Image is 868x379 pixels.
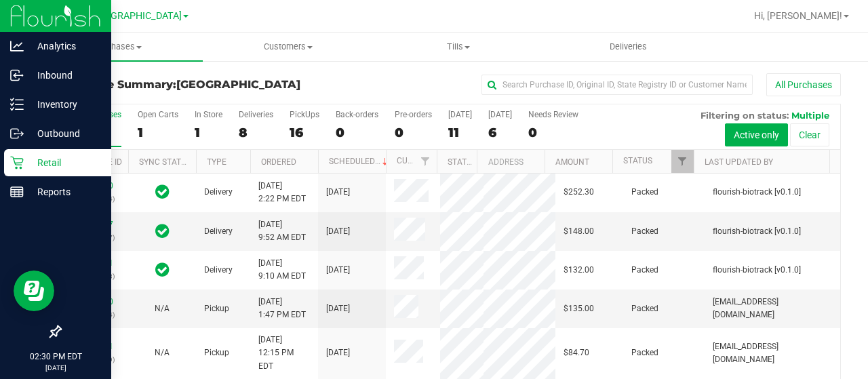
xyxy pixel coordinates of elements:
p: Outbound [24,125,105,142]
inline-svg: Inbound [10,68,24,82]
div: 1 [138,125,178,140]
a: Customers [203,33,373,61]
span: [DATE] [326,264,350,277]
span: $132.00 [564,264,594,277]
span: $84.70 [564,346,589,359]
span: Packed [631,302,658,315]
p: [DATE] [6,363,105,373]
span: [DATE] 2:22 PM EDT [258,180,306,205]
span: [EMAIL_ADDRESS][DOMAIN_NAME] [713,340,832,366]
span: Hi, [PERSON_NAME]! [754,10,842,21]
span: [DATE] 12:15 PM EDT [258,334,310,373]
a: Status [623,156,652,165]
div: 8 [239,125,273,140]
a: Scheduled [329,157,391,166]
span: Packed [631,186,658,199]
button: Active only [725,123,788,146]
span: flourish-biotrack [v0.1.0] [713,186,801,199]
a: Customer [397,156,439,165]
a: Last Updated By [705,157,773,167]
span: [DATE] [326,225,350,238]
span: Pickup [204,346,229,359]
div: 0 [336,125,378,140]
inline-svg: Inventory [10,98,24,111]
span: flourish-biotrack [v0.1.0] [713,264,801,277]
span: Delivery [204,264,233,277]
h3: Purchase Summary: [60,79,320,91]
span: [DATE] 9:10 AM EDT [258,257,306,283]
a: Sync Status [139,157,191,167]
span: Packed [631,225,658,238]
button: All Purchases [766,73,841,96]
div: Back-orders [336,110,378,119]
span: Pickup [204,302,229,315]
inline-svg: Retail [10,156,24,169]
p: 02:30 PM EDT [6,351,105,363]
a: Purchases [33,33,203,61]
div: Needs Review [528,110,578,119]
button: Clear [790,123,829,146]
a: Tills [373,33,543,61]
a: Amount [555,157,589,167]
span: Multiple [791,110,829,121]
p: Inbound [24,67,105,83]
span: In Sync [155,182,170,201]
a: Ordered [261,157,296,167]
span: Not Applicable [155,348,170,357]
p: Reports [24,184,105,200]
a: Deliveries [543,33,713,61]
a: Filter [414,150,437,173]
span: $148.00 [564,225,594,238]
th: Address [477,150,545,174]
p: Retail [24,155,105,171]
button: N/A [155,346,170,359]
span: Packed [631,346,658,359]
div: 0 [528,125,578,140]
p: Inventory [24,96,105,113]
div: Pre-orders [395,110,432,119]
span: [DATE] [326,302,350,315]
p: Analytics [24,38,105,54]
span: Delivery [204,186,233,199]
div: Open Carts [138,110,178,119]
span: In Sync [155,222,170,241]
span: [DATE] [326,186,350,199]
div: In Store [195,110,222,119]
a: Type [207,157,226,167]
span: In Sync [155,260,170,279]
span: Filtering on status: [701,110,789,121]
span: Delivery [204,225,233,238]
div: Deliveries [239,110,273,119]
inline-svg: Reports [10,185,24,199]
div: 1 [195,125,222,140]
span: [DATE] 9:52 AM EDT [258,218,306,244]
div: 16 [290,125,319,140]
div: 0 [395,125,432,140]
inline-svg: Outbound [10,127,24,140]
span: [GEOGRAPHIC_DATA] [176,78,300,91]
span: [DATE] [326,346,350,359]
span: Purchases [33,41,203,53]
inline-svg: Analytics [10,39,24,53]
span: $252.30 [564,186,594,199]
div: [DATE] [488,110,512,119]
span: Packed [631,264,658,277]
span: flourish-biotrack [v0.1.0] [713,225,801,238]
span: Tills [374,41,542,53]
span: [DATE] 1:47 PM EDT [258,296,306,321]
span: [EMAIL_ADDRESS][DOMAIN_NAME] [713,296,832,321]
span: [GEOGRAPHIC_DATA] [89,10,182,22]
span: Deliveries [591,41,665,53]
a: Filter [671,150,694,173]
input: Search Purchase ID, Original ID, State Registry ID or Customer Name... [481,75,753,95]
div: 6 [488,125,512,140]
span: Customers [203,41,372,53]
a: State Registry ID [448,157,519,167]
span: $135.00 [564,302,594,315]
div: [DATE] [448,110,472,119]
div: PickUps [290,110,319,119]
iframe: Resource center [14,271,54,311]
div: 11 [448,125,472,140]
span: Not Applicable [155,304,170,313]
button: N/A [155,302,170,315]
